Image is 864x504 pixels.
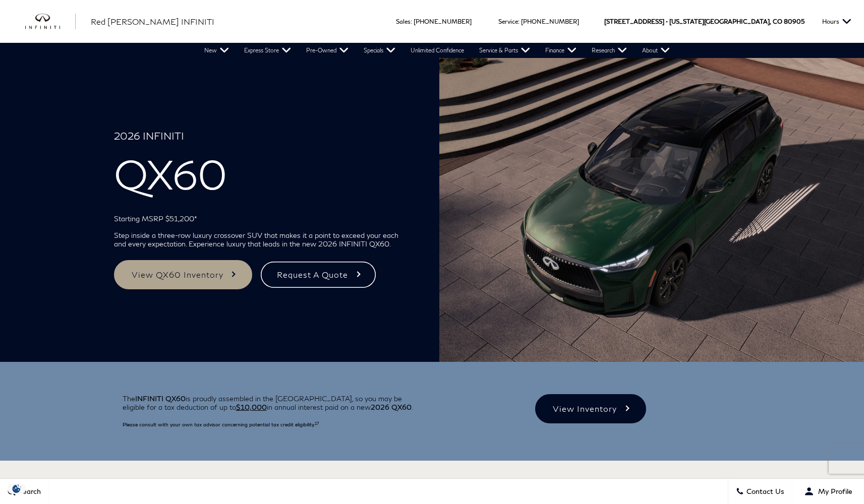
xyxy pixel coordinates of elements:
[315,421,319,426] sup: 17
[237,43,299,58] a: Express Store
[236,403,267,411] u: $10,000
[535,394,646,423] a: View Inventory
[604,18,804,25] a: [STREET_ADDRESS] • [US_STATE][GEOGRAPHIC_DATA], CO 80905
[5,483,28,494] img: Opt-Out Icon
[414,18,472,25] a: [PHONE_NUMBER]
[91,17,214,26] span: Red [PERSON_NAME] INFINITI
[521,18,579,25] a: [PHONE_NUMBER]
[135,394,186,403] strong: INFINITI QX60
[114,231,400,248] p: Step inside a three-row luxury crossover SUV that makes it a point to exceed your each and every ...
[114,130,400,150] span: 2026 INFINITI
[403,43,472,58] a: Unlimited Confidence
[197,43,677,58] nav: Main Navigation
[396,18,411,25] span: Sales
[498,18,518,25] span: Service
[518,18,520,25] span: :
[299,43,356,58] a: Pre-Owned
[114,130,400,206] h1: QX60
[25,14,76,30] a: infiniti
[371,403,412,411] strong: 2026 QX60
[635,43,677,58] a: About
[356,43,403,58] a: Specials
[411,18,412,25] span: :
[114,214,400,223] p: Starting MSRP $51,200*
[123,421,319,427] disclaimer: Please consult with your own tax advisor concerning potential tax credit eligibility.
[123,394,425,411] p: The is proudly assembled in the [GEOGRAPHIC_DATA], so you may be eligible for a tax deduction of ...
[197,43,237,58] a: New
[472,43,538,58] a: Service & Parts
[5,483,28,494] section: Click to Open Cookie Consent Modal
[744,487,784,496] span: Contact Us
[814,487,852,496] span: My Profile
[538,43,584,58] a: Finance
[16,487,41,496] span: Search
[792,479,864,504] button: Open user profile menu
[584,43,635,58] a: Research
[439,58,864,362] img: 2026 INFINITI QX60
[91,16,214,28] a: Red [PERSON_NAME] INFINITI
[25,14,76,30] img: INFINITI
[259,260,377,289] a: Request A Quote
[114,260,252,289] a: View QX60 Inventory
